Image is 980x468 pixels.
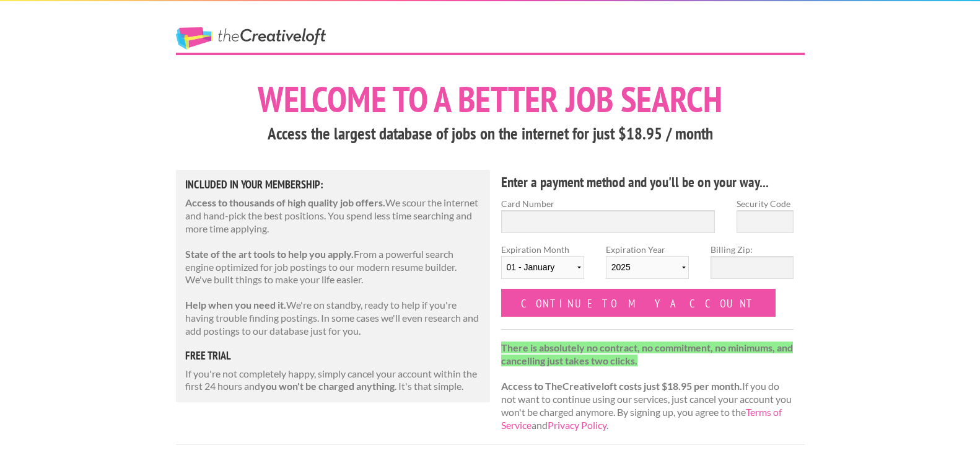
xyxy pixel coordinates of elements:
select: Expiration Month [501,256,584,279]
p: We're on standby, ready to help if you're having trouble finding postings. In some cases we'll ev... [185,299,481,337]
input: Continue to my account [501,289,776,317]
select: Expiration Year [606,256,689,279]
p: If you do not want to continue using our services, just cancel your account you won't be charged ... [501,342,794,432]
strong: State of the art tools to help you apply. [185,248,354,260]
a: Terms of Service [501,406,782,431]
strong: Access to thousands of high quality job offers. [185,196,385,208]
h5: Included in Your Membership: [185,179,481,190]
p: If you're not completely happy, simply cancel your account within the first 24 hours and . It's t... [185,368,481,394]
a: Privacy Policy [548,419,606,431]
strong: Access to TheCreativeloft costs just $18.95 per month. [501,380,742,392]
p: From a powerful search engine optimized for job postings to our modern resume builder. We've buil... [185,248,481,286]
strong: you won't be charged anything [260,380,395,392]
h4: Enter a payment method and you'll be on your way... [501,172,794,192]
label: Card Number [501,197,715,210]
h1: Welcome to a better job search [176,81,805,117]
strong: Help when you need it. [185,299,286,311]
a: The Creative Loft [176,27,326,50]
label: Security Code [737,197,794,210]
h5: free trial [185,350,481,361]
label: Expiration Year [606,243,689,289]
p: We scour the internet and hand-pick the best positions. You spend less time searching and more ti... [185,196,481,235]
label: Billing Zip: [711,243,794,256]
strong: There is absolutely no contract, no commitment, no minimums, and cancelling just takes two clicks. [501,342,793,366]
h3: Access the largest database of jobs on the internet for just $18.95 / month [176,122,805,146]
label: Expiration Month [501,243,584,289]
